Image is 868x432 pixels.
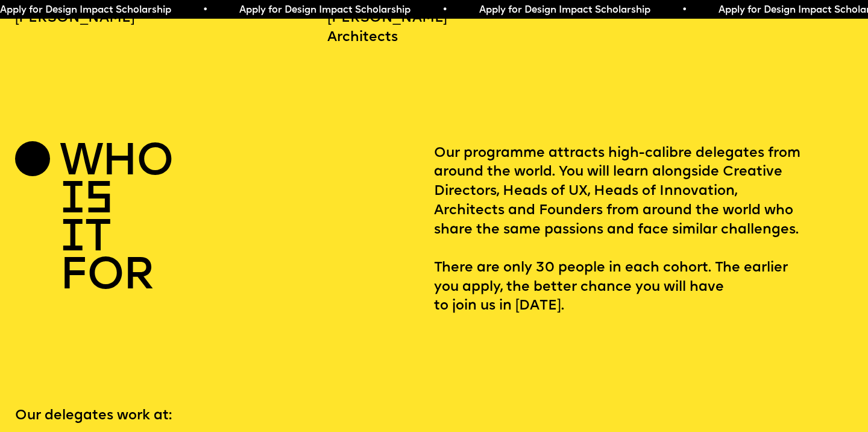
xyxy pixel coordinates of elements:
[15,407,853,426] p: Our delegates work at:
[434,144,853,316] p: Our programme attracts high-calibre delegates from around the world. You will learn alongside Cre...
[681,5,687,15] span: •
[202,5,207,15] span: •
[60,144,146,296] h2: who is it for
[442,5,447,15] span: •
